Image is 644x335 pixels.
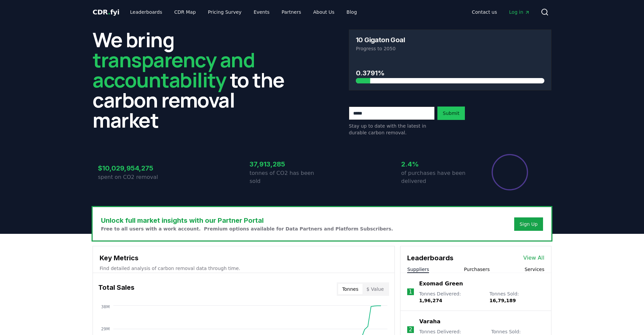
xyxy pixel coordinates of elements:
[419,280,463,288] a: Exomad Green
[437,107,465,120] button: Submit
[98,173,170,181] p: spent on CO2 removal
[248,6,275,18] a: Events
[504,6,535,18] a: Log in
[100,253,388,263] h3: Key Metrics
[520,221,538,227] a: Sign Up
[491,153,529,191] div: Percentage of sales delivered
[101,225,393,232] p: Free to all users with a work account. Premium options available for Data Partners and Platform S...
[525,266,544,273] button: Services
[514,217,543,231] button: Sign Up
[169,6,201,18] a: CDR Map
[276,6,307,18] a: Partners
[401,159,474,169] h3: 2.4%
[489,298,516,303] span: 16,79,189
[349,123,435,136] p: Stay up to date with the latest in durable carbon removal.
[250,169,322,185] p: tonnes of CO2 has been sold
[98,282,135,296] h3: Total Sales
[100,265,388,272] p: Find detailed analysis of carbon removal data through time.
[125,6,168,18] a: Leaderboards
[401,169,474,185] p: of purchases have been delivered
[509,9,530,15] span: Log in
[356,37,405,43] h3: 10 Gigaton Goal
[338,284,362,294] button: Tonnes
[464,266,490,273] button: Purchasers
[419,318,440,326] a: Varaha
[308,6,340,18] a: About Us
[467,6,502,18] a: Contact us
[356,68,544,78] h3: 0.3791%
[409,326,412,334] p: 2
[419,290,483,304] p: Tonnes Delivered :
[341,6,362,18] a: Blog
[108,8,110,16] span: .
[93,46,255,93] span: transparency and accountability
[101,327,110,331] tspan: 29M
[419,298,442,303] span: 1,96,274
[363,284,388,294] button: $ Value
[98,163,170,173] h3: $10,029,954,275
[93,29,295,130] h2: We bring to the carbon removal market
[93,8,119,16] span: CDR fyi
[489,290,544,304] p: Tonnes Sold :
[101,305,110,309] tspan: 38M
[101,215,393,225] h3: Unlock full market insights with our Partner Portal
[250,159,322,169] h3: 37,913,285
[125,6,362,18] nav: Main
[409,288,412,296] p: 1
[93,7,119,17] a: CDR.fyi
[203,6,247,18] a: Pricing Survey
[407,266,429,273] button: Suppliers
[356,45,544,52] p: Progress to 2050
[467,6,535,18] nav: Main
[523,254,544,262] a: View All
[407,253,453,263] h3: Leaderboards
